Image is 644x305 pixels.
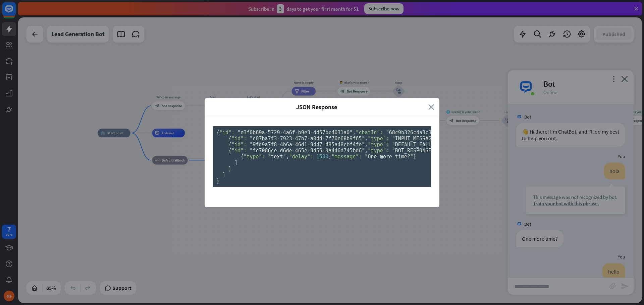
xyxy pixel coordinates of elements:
[356,130,383,136] span: "chatId":
[368,148,389,154] span: "type":
[250,148,365,154] span: "fc7086ce-d6de-465e-9d55-9a446d745bd6"
[250,136,365,142] span: "c87ba7f3-7923-47b7-a044-7f76e68b9f65"
[368,142,389,148] span: "type":
[428,103,434,111] i: close
[365,154,414,160] span: "One more time?"
[244,154,265,160] span: "type":
[231,148,247,154] span: "id":
[316,154,328,160] span: 1500
[368,136,389,142] span: "type":
[392,148,434,154] span: "BOT_RESPONSE"
[237,130,353,136] span: "e3f0b69a-5729-4a6f-b9e3-d457bc4031a0"
[331,154,362,160] span: "message":
[231,142,247,148] span: "id":
[392,142,447,148] span: "DEFAULT_FALLBACK"
[213,126,431,187] pre: { , , , , , , , {}, [ , , , ], [ { , , }, { , }, { , , [ { , , } ] } ] }
[386,130,465,136] span: "68c9b326c4a3c30007a0336f"
[219,130,234,136] span: "id":
[268,154,286,160] span: "text"
[210,103,423,111] span: JSON Response
[250,142,365,148] span: "9fd9a7f8-4b6a-46d1-9447-485a48cbf4fe"
[392,136,437,142] span: "INPUT_MESSAGE"
[5,3,25,23] button: Open LiveChat chat widget
[231,136,247,142] span: "id":
[289,154,313,160] span: "delay":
